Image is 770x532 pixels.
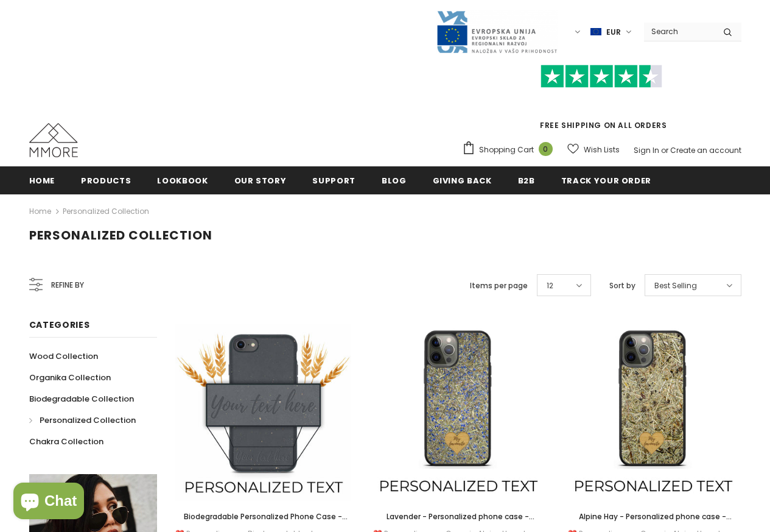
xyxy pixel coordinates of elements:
a: Biodegradable Personalized Phone Case - Black [175,510,352,523]
a: Javni Razpis [436,26,558,37]
a: Our Story [234,166,287,194]
span: Our Story [234,175,287,186]
a: Blog [382,166,407,194]
span: EUR [606,26,621,38]
input: Search Site [644,23,714,40]
a: Chakra Collection [29,431,103,452]
span: Biodegradable Collection [29,393,134,405]
a: Home [29,204,51,219]
a: Lookbook [157,166,208,194]
span: Chakra Collection [29,436,103,447]
span: or [661,145,668,155]
a: Giving back [433,166,492,194]
span: Wood Collection [29,350,98,362]
span: Products [81,175,131,186]
a: Products [81,166,131,194]
a: Personalized Collection [63,206,149,216]
span: Lookbook [157,175,208,186]
span: 0 [539,142,553,156]
a: Sign In [634,145,659,155]
label: Items per page [470,280,528,292]
a: Create an account [670,145,741,155]
span: Wish Lists [584,144,620,156]
span: Shopping Cart [479,144,534,156]
a: Personalized Collection [29,410,136,431]
span: Blog [382,175,407,186]
span: support [312,175,355,186]
inbox-online-store-chat: Shopify online store chat [10,483,88,522]
a: Track your order [561,166,651,194]
a: Lavender - Personalized phone case - Personalized gift [370,510,547,523]
img: Trust Pilot Stars [541,65,662,88]
a: Biodegradable Collection [29,388,134,410]
span: Personalized Collection [29,227,212,244]
span: Best Selling [654,280,697,292]
img: Javni Razpis [436,10,558,54]
a: Organika Collection [29,367,111,388]
span: Categories [29,319,90,331]
span: Track your order [561,175,651,186]
a: Shopping Cart 0 [462,141,559,159]
span: 12 [547,280,553,292]
span: B2B [518,175,535,186]
span: Home [29,175,55,186]
img: MMORE Cases [29,123,78,157]
a: Wood Collection [29,346,98,367]
a: Home [29,166,55,194]
iframe: Customer reviews powered by Trustpilot [462,88,741,119]
a: Wish Lists [567,139,620,160]
span: Organika Collection [29,372,111,383]
a: B2B [518,166,535,194]
span: Personalized Collection [40,414,136,426]
span: Refine by [51,278,84,292]
a: Alpine Hay - Personalized phone case - Personalized gift [565,510,741,523]
label: Sort by [609,280,635,292]
span: Giving back [433,175,492,186]
span: FREE SHIPPING ON ALL ORDERS [462,70,741,130]
a: support [312,166,355,194]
